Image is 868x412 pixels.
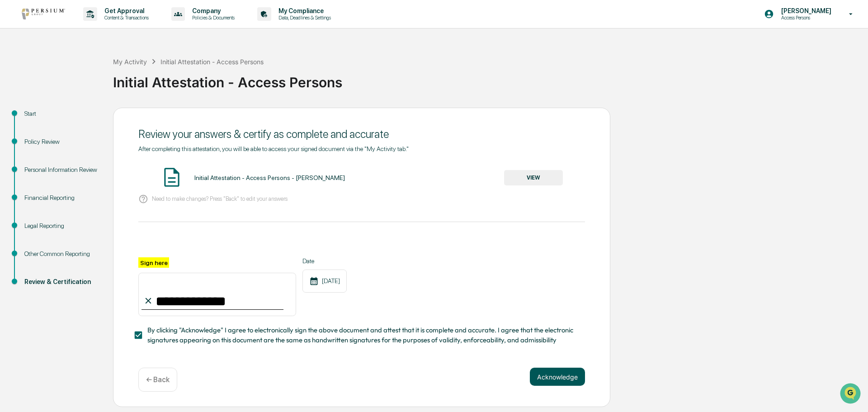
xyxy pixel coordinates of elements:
div: Initial Attestation - Access Persons [160,58,264,66]
a: Powered byPylon [64,153,109,160]
div: 🖐️ [9,115,16,122]
div: Initial Attestation - Access Persons [113,67,863,90]
p: Need to make changes? Press "Back" to edit your answers [152,195,288,202]
span: Pylon [90,153,109,160]
div: Personal Information Review [24,165,99,175]
p: ← Back [146,375,170,384]
div: Policy Review [24,137,99,147]
img: 1746055101610-c473b297-6a78-478c-a979-82029cc54cd1 [9,69,25,85]
div: Legal Reporting [24,221,99,231]
div: My Activity [113,58,147,66]
p: Policies & Documents [185,14,239,21]
div: [DATE] [302,270,347,293]
div: Start new chat [31,69,148,78]
a: 🔎Data Lookup [5,128,61,144]
p: Get Approval [97,7,153,14]
div: Start [24,109,99,118]
div: Financial Reporting [24,193,99,203]
div: Review your answers & certify as complete and accurate [138,128,585,141]
span: Preclearance [18,114,58,123]
a: 🗄️Attestations [62,110,116,127]
p: Company [185,7,239,14]
div: Initial Attestation - Access Persons - [PERSON_NAME] [194,174,345,181]
img: Document Icon [160,166,183,189]
p: Access Persons [774,14,836,21]
iframe: Open customer support [839,382,863,407]
div: We're available if you need us! [31,78,114,85]
label: Sign here [138,257,169,268]
p: Data, Deadlines & Settings [271,14,335,21]
button: Start new chat [154,72,165,83]
button: VIEW [504,170,563,185]
p: How can we help? [9,19,165,33]
span: By clicking "Acknowledge" I agree to electronically sign the above document and attest that it is... [147,325,578,346]
a: 🖐️Preclearance [5,110,62,127]
button: Acknowledge [530,368,585,386]
span: Data Lookup [18,131,57,140]
p: My Compliance [271,7,335,14]
div: 🗄️ [66,115,73,122]
div: Review & Certification [24,277,99,287]
p: [PERSON_NAME] [774,7,836,14]
label: Date [302,257,347,265]
span: After completing this attestation, you will be able to access your signed document via the "My Ac... [138,145,409,152]
div: Other Common Reporting [24,249,99,259]
img: logo [22,9,65,19]
div: 🔎 [9,132,16,139]
span: Attestations [75,114,112,123]
p: Content & Transactions [97,14,153,21]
